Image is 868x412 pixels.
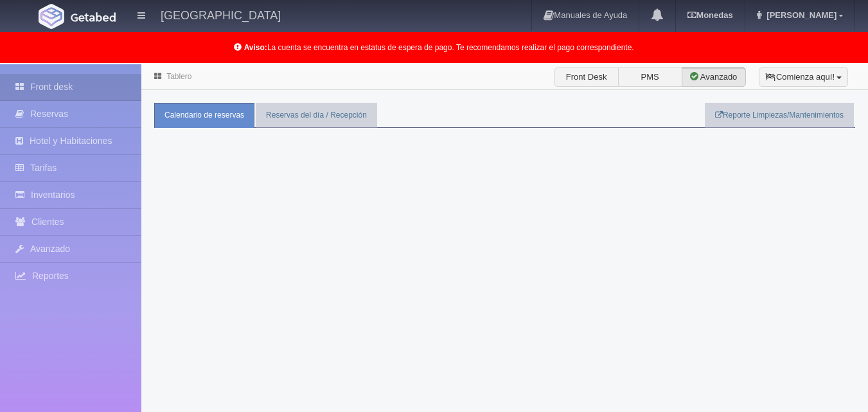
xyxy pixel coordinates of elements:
[705,103,854,128] a: Reporte Limpiezas/Mantenimientos
[39,4,64,29] img: Getabed
[256,103,377,128] a: Reservas del día / Recepción
[161,6,281,22] h4: [GEOGRAPHIC_DATA]
[763,10,837,20] span: [PERSON_NAME]
[244,43,267,52] b: Aviso:
[618,67,682,87] label: PMS
[71,12,116,22] img: Getabed
[154,103,254,128] a: Calendario de reservas
[682,67,746,87] label: Avanzado
[687,10,732,20] b: Monedas
[554,67,619,87] label: Front Desk
[166,72,191,81] a: Tablero
[759,67,848,87] button: ¡Comienza aquí!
